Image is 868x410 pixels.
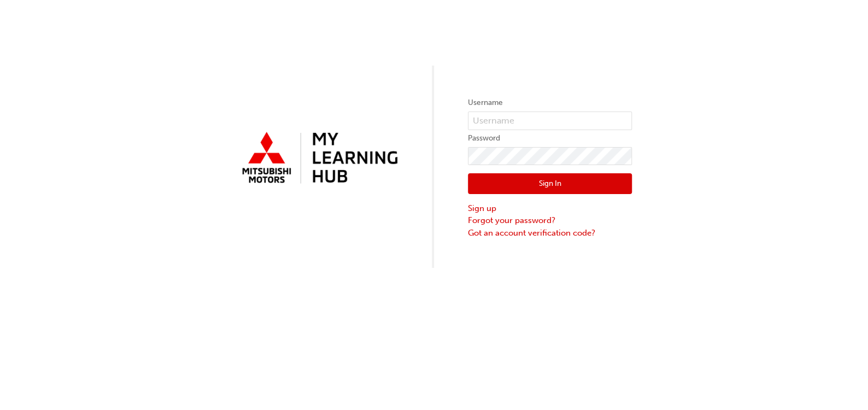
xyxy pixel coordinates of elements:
[468,214,632,227] a: Forgot your password?
[468,202,632,215] a: Sign up
[468,132,632,145] label: Password
[236,127,400,190] img: mmal
[468,96,632,109] label: Username
[468,173,632,194] button: Sign In
[468,112,632,130] input: Username
[468,227,632,239] a: Got an account verification code?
